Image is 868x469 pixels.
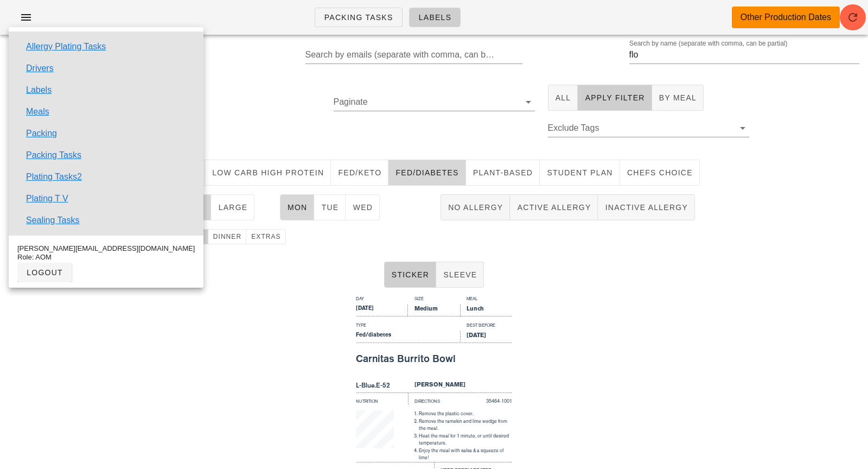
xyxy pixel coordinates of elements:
[26,127,57,140] a: Packing
[584,93,644,102] span: Apply Filter
[346,194,380,220] button: Wed
[408,392,460,405] div: Directions
[388,160,465,186] button: Fed/diabetes
[334,93,535,111] div: Paginate
[652,85,704,111] button: By Meal
[26,62,54,75] a: Drivers
[548,85,578,111] button: All
[324,13,393,22] span: Packing Tasks
[26,40,106,53] a: Allergy Plating Tasks
[604,203,688,212] span: Inactive Allergy
[213,233,242,240] span: dinner
[356,381,408,392] div: L-Blue.E-52
[251,233,281,240] span: extras
[627,168,693,177] span: chefs choice
[17,244,195,253] div: [PERSON_NAME][EMAIL_ADDRESS][DOMAIN_NAME]
[356,348,512,370] div: Carnitas Burrito Bowl
[448,203,503,212] span: No Allergy
[419,418,512,433] li: Remove the ramekin and lime wedge from the meal.
[741,11,831,24] div: Other Production Dates
[352,203,373,212] span: Wed
[356,331,460,343] div: Fed/diabetes
[460,295,512,305] div: Meal
[486,398,512,404] span: 35464-1001
[26,214,79,227] a: Sealing Tasks
[331,160,388,186] button: Fed/keto
[26,192,68,205] a: Plating T V
[629,40,787,48] label: Search by name (separate with comma, can be partial)
[408,381,512,392] div: [PERSON_NAME]
[391,270,430,279] span: Sticker
[314,194,346,220] button: Tue
[287,203,308,212] span: Mon
[26,105,49,118] a: Meals
[659,93,697,102] span: By Meal
[211,194,254,220] button: large
[578,85,652,111] button: Apply Filter
[356,295,408,305] div: Day
[26,149,81,162] a: Packing Tasks
[356,322,460,331] div: Type
[419,447,512,462] li: Enjoy the meal with salsa & a squeeze of lime!
[419,433,512,447] li: Heat the meal for 1 minute, or until desired temperature.
[337,168,381,177] span: Fed/keto
[246,229,286,244] button: extras
[17,253,195,262] div: Role: AOM
[218,203,247,212] span: large
[516,203,591,212] span: Active Allergy
[418,13,452,22] span: Labels
[212,168,324,177] span: Low Carb High Protein
[356,392,408,405] div: Nutrition
[26,268,63,277] span: logout
[208,229,247,244] button: dinner
[409,8,461,27] a: Labels
[540,160,620,186] button: Student Plan
[408,295,460,305] div: Size
[26,84,52,97] a: Labels
[384,262,437,288] button: Sticker
[436,262,484,288] button: Sleeve
[321,203,339,212] span: Tue
[443,270,477,279] span: Sleeve
[17,263,72,282] button: logout
[26,170,82,183] a: Plating Tasks2
[280,194,315,220] button: Mon
[419,410,512,418] li: Remove the plastic cover.
[620,160,700,186] button: chefs choice
[441,194,510,220] button: No Allergy
[598,194,695,220] button: Inactive Allergy
[548,119,749,137] div: Exclude Tags
[460,322,512,331] div: Best Before
[356,305,408,316] div: [DATE]
[460,305,512,316] div: Lunch
[460,331,512,343] div: [DATE]
[546,168,613,177] span: Student Plan
[473,168,533,177] span: Plant-Based
[408,305,460,316] div: Medium
[395,168,458,177] span: Fed/diabetes
[466,160,540,186] button: Plant-Based
[205,160,331,186] button: Low Carb High Protein
[555,93,571,102] span: All
[315,8,403,27] a: Packing Tasks
[510,194,598,220] button: Active Allergy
